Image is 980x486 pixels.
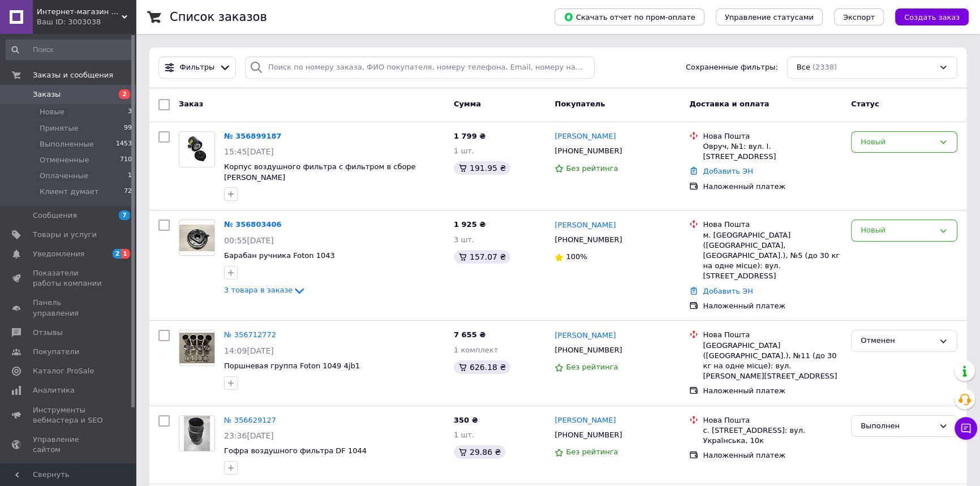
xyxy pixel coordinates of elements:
span: Сообщения [33,210,77,221]
span: 3 товара в заказе [224,286,293,295]
a: Поршневая группа Foton 1049 4jb1 [224,362,360,370]
span: Покупатель [555,100,605,108]
span: Выполненные [40,139,94,149]
h1: Список заказов [170,10,267,24]
span: Скачать отчет по пром-оплате [564,12,695,22]
div: [PHONE_NUMBER] [552,144,624,158]
div: Овруч, №1: вул. І. [STREET_ADDRESS] [703,141,842,162]
a: Фото товару [179,330,215,366]
button: Управление статусами [716,8,823,25]
span: 100% [566,252,587,261]
span: 1453 [116,139,132,149]
span: 7 [119,210,130,220]
span: Создать заказ [904,13,960,21]
div: Нова Пошта [703,131,842,141]
span: Интернет-магазин "Авто Эксперт Плюс" [37,7,122,17]
span: 99 [124,123,132,134]
div: Выполнен [861,420,934,432]
a: Создать заказ [884,12,969,21]
span: 1 комплект [454,346,498,354]
span: 1 925 ₴ [454,220,485,229]
span: Каталог ProSale [33,366,94,376]
div: [GEOGRAPHIC_DATA] ([GEOGRAPHIC_DATA].), №11 (до 30 кг на одне місце): вул. [PERSON_NAME][STREET_A... [703,341,842,382]
button: Создать заказ [895,8,969,25]
a: [PERSON_NAME] [555,415,616,426]
button: Экспорт [834,8,884,25]
span: Инструменты вебмастера и SEO [33,405,105,425]
span: 7 655 ₴ [454,330,485,339]
div: Наложенный платеж [703,450,842,461]
input: Поиск по номеру заказа, ФИО покупателя, номеру телефона, Email, номеру накладной [245,57,595,79]
span: Сохраненные фильтры: [686,62,778,73]
button: Скачать отчет по пром-оплате [555,8,704,25]
a: Гофра воздушного фильтра DF 1044 [224,446,367,455]
img: Фото товару [179,136,214,162]
span: 14:09[DATE] [224,346,274,355]
span: 1 шт. [454,431,474,439]
a: № 356629127 [224,416,276,424]
div: 626.18 ₴ [454,360,510,374]
a: № 356803406 [224,220,282,229]
div: [PHONE_NUMBER] [552,343,624,358]
a: 3 товара в заказе [224,286,306,294]
span: Все [797,62,810,73]
span: Аналитика [33,385,75,395]
span: Сумма [454,100,481,108]
div: 157.07 ₴ [454,250,510,264]
span: 1 799 ₴ [454,132,485,140]
span: Товары и услуги [33,230,97,240]
div: м. [GEOGRAPHIC_DATA] ([GEOGRAPHIC_DATA], [GEOGRAPHIC_DATA].), №5 (до 30 кг на одне місце): вул. [... [703,230,842,282]
div: Нова Пошта [703,330,842,340]
a: [PERSON_NAME] [555,330,616,341]
span: Принятые [40,123,79,134]
a: Добавить ЭН [703,287,753,295]
a: Корпус воздушного фильтра с фильтром в сборе [PERSON_NAME] [224,162,416,182]
div: Отменен [861,335,934,347]
div: Ваш ID: 3003038 [37,17,136,27]
span: Заказы [33,89,61,100]
span: 1 шт. [454,147,474,155]
span: Клиент думает [40,187,98,197]
span: Уведомления [33,249,84,259]
span: 3 шт. [454,235,474,244]
span: Заказы и сообщения [33,70,113,80]
span: 23:36[DATE] [224,431,274,440]
img: Фото товару [179,225,214,251]
div: Новый [861,225,934,236]
div: Наложенный платеж [703,301,842,311]
span: 2 [119,89,130,99]
img: Фото товару [179,333,214,363]
a: Барабан ручника Foton 1043 [224,251,335,260]
a: Добавить ЭН [703,167,753,175]
span: 350 ₴ [454,416,478,424]
a: № 356899187 [224,132,282,140]
div: с. [STREET_ADDRESS]: вул. Українська, 10к [703,425,842,446]
span: 1 [121,249,130,259]
span: Показатели работы компании [33,268,105,289]
span: Отмененные [40,155,89,165]
a: № 356712772 [224,330,276,339]
div: 191.95 ₴ [454,161,510,175]
span: Управление статусами [725,13,814,21]
span: (2338) [813,63,837,71]
span: Управление сайтом [33,435,105,455]
div: Новый [861,136,934,148]
span: Доставка и оплата [689,100,769,108]
div: 29.86 ₴ [454,445,505,459]
input: Поиск [6,40,133,60]
span: Отзывы [33,328,63,338]
span: 72 [124,187,132,197]
button: Чат с покупателем [955,417,977,440]
span: 15:45[DATE] [224,147,274,156]
a: Фото товару [179,220,215,256]
a: Фото товару [179,131,215,167]
a: Фото товару [179,415,215,451]
span: Новые [40,107,65,117]
div: [PHONE_NUMBER] [552,428,624,442]
span: Панель управления [33,298,105,318]
span: 3 [128,107,132,117]
div: Нова Пошта [703,220,842,230]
